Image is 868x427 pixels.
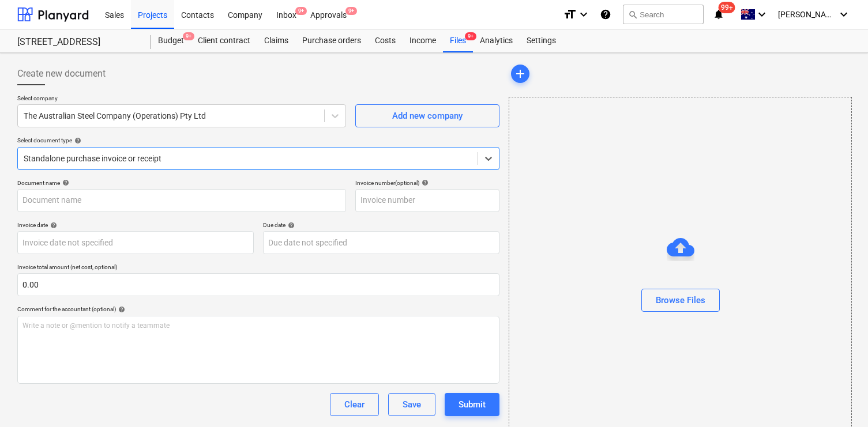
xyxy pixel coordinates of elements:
[295,29,368,52] a: Purchase orders
[355,179,499,187] div: Invoice number (optional)
[17,273,499,296] input: Invoice total amount (net cost, optional)
[419,179,429,186] span: help
[465,32,476,40] span: 9+
[443,29,473,52] div: Files
[151,29,191,52] a: Budget9+
[459,397,486,412] div: Submit
[719,2,735,13] span: 99+
[403,397,421,412] div: Save
[17,305,499,313] div: Comment for the accountant (optional)
[330,393,379,416] button: Clear
[345,7,357,15] span: 9+
[403,29,443,52] a: Income
[257,29,295,52] a: Claims
[656,293,705,308] div: Browse Files
[17,189,346,212] input: Document name
[355,104,499,127] button: Add new company
[368,29,403,52] a: Costs
[641,289,720,312] button: Browse Files
[388,393,435,416] button: Save
[563,7,577,21] i: format_size
[116,306,125,313] span: help
[17,67,106,81] span: Create new document
[392,108,463,123] div: Add new company
[628,10,637,19] span: search
[355,189,499,212] input: Invoice number
[295,7,307,15] span: 9+
[778,10,836,19] span: [PERSON_NAME]
[445,393,499,416] button: Submit
[151,29,191,52] div: Budget
[17,263,499,273] p: Invoice total amount (net cost, optional)
[443,29,473,52] a: Files9+
[810,372,868,427] iframe: Chat Widget
[513,67,527,81] span: add
[60,179,69,186] span: help
[17,36,137,48] div: [STREET_ADDRESS]
[713,7,724,21] i: notifications
[183,32,194,40] span: 9+
[263,221,499,229] div: Due date
[17,137,499,144] div: Select document type
[473,29,520,52] a: Analytics
[285,222,295,229] span: help
[17,231,254,254] input: Invoice date not specified
[17,179,346,187] div: Document name
[577,7,591,21] i: keyboard_arrow_down
[344,397,365,412] div: Clear
[520,29,563,52] a: Settings
[17,221,254,229] div: Invoice date
[17,95,346,104] p: Select company
[191,29,257,52] a: Client contract
[263,231,499,254] input: Due date not specified
[623,5,704,24] button: Search
[72,137,81,144] span: help
[837,7,851,21] i: keyboard_arrow_down
[48,222,57,229] span: help
[600,7,611,21] i: Knowledge base
[755,7,769,21] i: keyboard_arrow_down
